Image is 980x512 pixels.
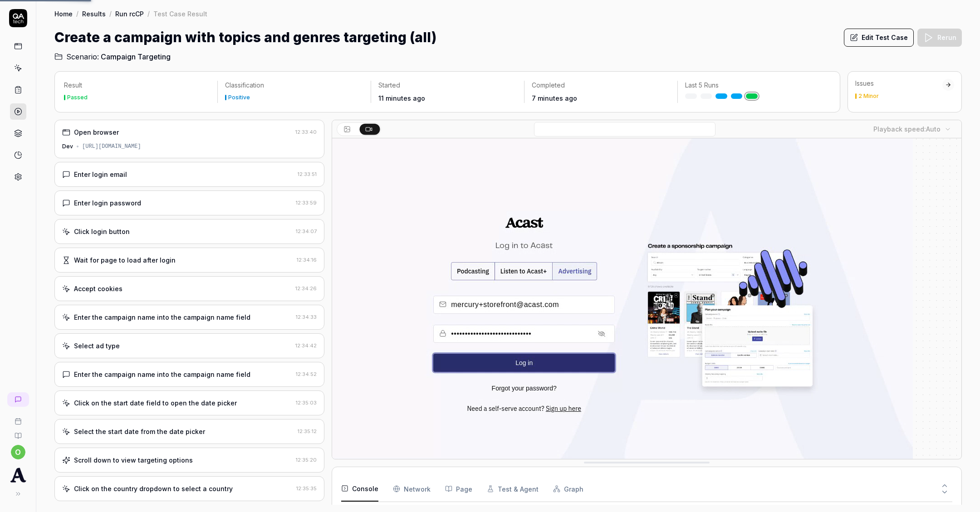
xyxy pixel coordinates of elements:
time: 12:34:42 [295,342,317,349]
time: 7 minutes ago [532,94,577,102]
p: Result [64,81,210,90]
button: Page [445,476,472,502]
time: 12:34:52 [296,371,317,377]
div: Playback speed: [873,124,941,134]
div: 2 Minor [858,93,879,99]
button: Acast Logo [4,459,32,485]
time: 12:34:16 [297,257,317,263]
div: Issues [855,79,942,88]
div: Select ad type [74,341,120,351]
div: Wait for page to load after login [74,255,176,265]
a: Results [82,9,106,18]
time: 12:34:07 [296,228,317,234]
div: Open browser [74,127,119,137]
time: 12:33:59 [296,200,317,206]
div: Test Case Result [153,9,207,18]
div: Enter the campaign name into the campaign name field [74,312,250,322]
div: Select the start date from the date picker [74,427,205,436]
div: Positive [228,95,250,100]
span: Campaign Targeting [101,51,171,62]
button: Rerun [917,29,962,47]
div: Click on the start date field to open the date picker [74,398,237,408]
span: Scenario: [64,51,99,62]
p: Started [378,81,517,90]
p: Completed [532,81,670,90]
a: Documentation [4,425,32,439]
time: 12:34:33 [296,314,317,320]
div: Passed [67,95,88,100]
div: / [76,9,78,18]
p: Last 5 Runs [685,81,823,90]
h1: Create a campaign with topics and genres targeting (all) [54,27,436,48]
div: Enter login email [74,170,127,179]
time: 12:35:12 [298,428,317,434]
button: Network [393,476,431,502]
div: Accept cookies [74,284,122,293]
button: o [11,445,25,459]
button: Graph [553,476,583,502]
time: 11 minutes ago [378,94,425,102]
div: Enter login password [74,198,141,208]
time: 12:33:51 [298,171,317,177]
div: Enter the campaign name into the campaign name field [74,370,250,379]
a: Scenario:Campaign Targeting [54,51,171,62]
div: / [147,9,150,18]
button: Edit Test Case [844,29,914,47]
img: Acast Logo [10,467,26,483]
time: 12:34:26 [295,285,317,292]
a: New conversation [7,392,29,407]
button: Test & Agent [487,476,539,502]
div: Click on the country dropdown to select a country [74,484,233,493]
time: 12:35:03 [296,400,317,406]
p: Classification [225,81,363,90]
div: Scroll down to view targeting options [74,455,193,465]
time: 12:33:40 [295,129,317,135]
a: Run rcCP [115,9,144,18]
time: 12:35:35 [296,485,317,492]
div: / [109,9,112,18]
a: Home [54,9,73,18]
a: Book a call with us [4,410,32,425]
div: Dev [62,142,73,151]
div: Click login button [74,227,130,236]
button: Console [341,476,378,502]
time: 12:35:20 [296,457,317,463]
div: [URL][DOMAIN_NAME] [82,142,141,151]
